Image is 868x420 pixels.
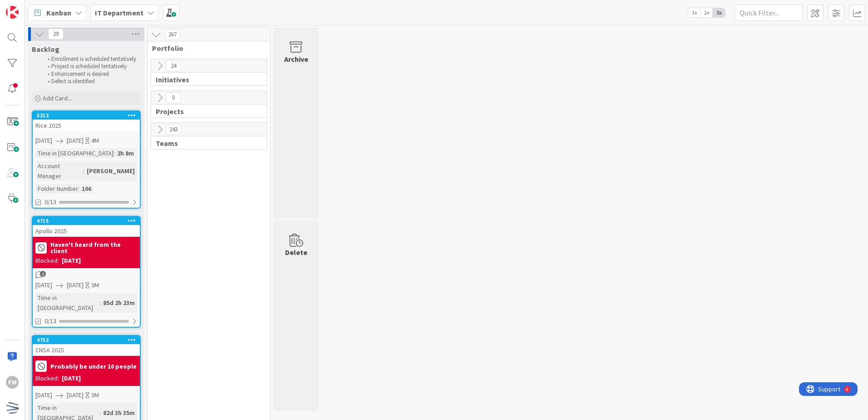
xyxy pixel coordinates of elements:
[67,390,84,400] span: [DATE]
[67,280,84,290] span: [DATE]
[713,8,725,17] span: 3x
[19,1,41,12] span: Support
[62,374,81,383] div: [DATE]
[44,316,56,326] span: 0/13
[84,166,137,176] div: [PERSON_NAME]
[95,8,143,17] b: IT Department
[35,148,113,158] div: Time in [GEOGRAPHIC_DATA]
[35,293,99,313] div: Time in [GEOGRAPHIC_DATA]
[35,161,83,181] div: Account Manager
[99,408,101,418] span: :
[166,92,181,103] span: 0
[735,5,803,21] input: Quick Filter...
[40,271,46,277] span: 1
[115,148,136,158] div: 2h 8m
[67,136,84,145] span: [DATE]
[91,136,99,145] div: 4M
[101,298,137,308] div: 85d 2h 23m
[46,7,71,18] span: Kanban
[33,217,140,225] div: 4715
[33,344,140,356] div: CNSA 2025
[48,29,64,40] span: 29
[35,136,52,145] span: [DATE]
[156,107,255,116] span: Projects
[50,363,137,370] b: Probably be under 10 people
[6,6,19,19] img: Visit kanbanzone.com
[700,8,713,17] span: 2x
[285,247,307,258] div: Delete
[43,70,139,78] li: Enhancement is desired
[166,124,181,135] span: 243
[165,29,180,40] span: 267
[43,78,139,85] li: Defect is identified
[33,225,140,237] div: Apollo 2025
[37,112,140,119] div: 5212
[83,166,84,176] span: :
[37,218,140,224] div: 4715
[35,390,52,400] span: [DATE]
[6,376,19,389] div: FM
[79,184,94,194] div: 106
[166,60,181,71] span: 24
[33,217,140,237] div: 4715Apollo 2025
[43,55,139,63] li: Enrollment is scheduled tentatively
[35,256,59,265] div: Blocked:
[62,256,81,265] div: [DATE]
[35,184,78,194] div: Folder Number
[78,184,79,194] span: :
[33,336,140,356] div: 4752CNSA 2025
[113,148,115,158] span: :
[37,337,140,343] div: 4752
[91,390,99,400] div: 3M
[43,94,72,102] span: Add Card...
[91,280,99,290] div: 3M
[32,45,59,54] span: Backlog
[156,75,255,84] span: Initiatives
[688,8,700,17] span: 1x
[43,63,139,70] li: Project is scheduled tentatively
[156,139,255,148] span: Teams
[101,408,137,418] div: 82d 3h 35m
[33,120,140,131] div: Rice 2025
[152,44,259,53] span: Portfolio
[44,197,56,207] span: 0/13
[32,110,141,209] a: 5212Rice 2025[DATE][DATE]4MTime in [GEOGRAPHIC_DATA]:2h 8mAccount Manager:[PERSON_NAME]Folder Num...
[6,401,19,414] img: avatar
[47,4,49,11] div: 6
[33,111,140,131] div: 5212Rice 2025
[284,54,308,65] div: Archive
[32,216,141,328] a: 4715Apollo 2025Haven't heard from the clientBlocked:[DATE][DATE][DATE]3MTime in [GEOGRAPHIC_DATA]...
[50,241,137,254] b: Haven't heard from the client
[35,374,59,383] div: Blocked:
[99,298,101,308] span: :
[35,280,52,290] span: [DATE]
[33,111,140,120] div: 5212
[33,336,140,344] div: 4752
